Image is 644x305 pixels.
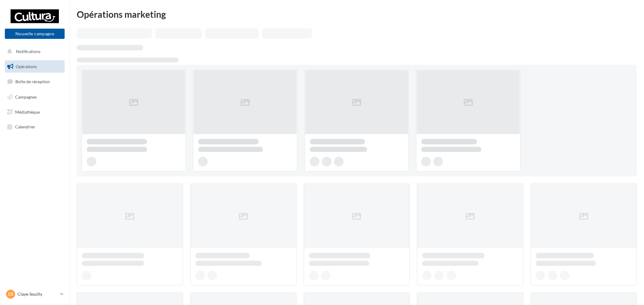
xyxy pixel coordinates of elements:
button: Nouvelle campagne [5,29,65,39]
span: Campagnes [15,94,37,99]
span: Notifications [16,49,40,54]
span: Boîte de réception [15,79,50,84]
button: Notifications [4,45,63,58]
span: CS [8,291,13,297]
a: Opérations [4,60,66,73]
span: Médiathèque [15,109,40,114]
a: CS Claye-Souilly [5,288,65,300]
a: Médiathèque [4,106,66,118]
div: Opérations marketing [77,10,637,19]
span: Opérations [16,64,37,69]
a: Boîte de réception [4,75,66,88]
span: Calendrier [15,124,35,129]
a: Calendrier [4,121,66,133]
a: Campagnes [4,91,66,103]
p: Claye-Souilly [18,291,58,297]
